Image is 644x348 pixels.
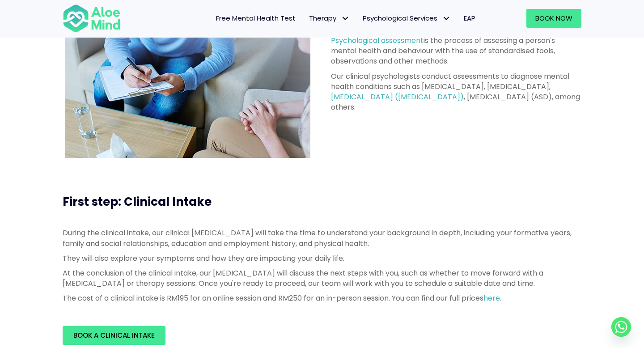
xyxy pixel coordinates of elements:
[209,9,302,28] a: Free Mental Health Test
[331,71,581,113] p: Our clinical psychologists conduct assessments to diagnose mental health conditions such as [MEDI...
[63,194,212,210] span: First step: Clinical Intake
[63,253,581,263] p: They will also explore your symptoms and how they are impacting your daily life.
[309,13,349,23] span: Therapy
[73,331,155,340] span: Book a Clinical Intake
[302,9,356,28] a: TherapyTherapy: submenu
[63,228,581,248] p: During the clinical intake, our clinical [MEDICAL_DATA] will take the time to understand your bac...
[132,9,482,28] nav: Menu
[535,13,572,23] span: Book Now
[464,13,475,23] span: EAP
[526,9,581,28] a: Book Now
[65,35,310,158] img: psychological assessment
[63,268,581,289] p: At the conclusion of the clinical intake, our [MEDICAL_DATA] will discuss the next steps with you...
[331,92,464,102] a: [MEDICAL_DATA] ([MEDICAL_DATA])
[356,9,457,28] a: Psychological ServicesPsychological Services: submenu
[440,12,453,25] span: Psychological Services: submenu
[363,13,450,23] span: Psychological Services
[331,35,581,67] p: is the process of assessing a person's mental health and behaviour with the use of standardised t...
[339,12,352,25] span: Therapy: submenu
[216,13,296,23] span: Free Mental Health Test
[63,293,581,303] p: The cost of a clinical intake is RM195 for an online session and RM250 for an in-person session. ...
[483,293,500,303] a: here
[331,35,424,46] a: Psychological assessment
[457,9,482,28] a: EAP
[611,317,631,337] a: Whatsapp
[63,326,165,345] a: Book a Clinical Intake
[63,4,121,33] img: Aloe mind Logo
